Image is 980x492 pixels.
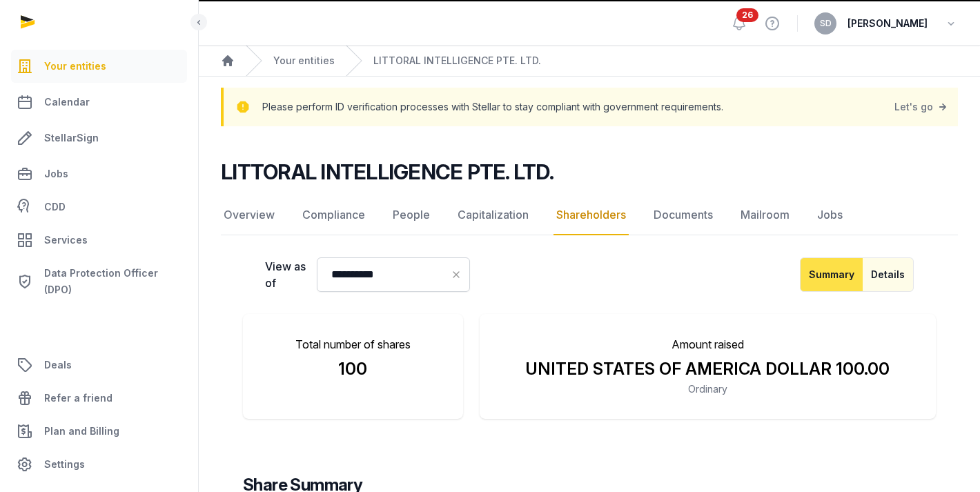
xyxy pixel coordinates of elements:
span: Deals [44,357,72,373]
a: Shareholders [553,195,629,235]
span: Data Protection Officer (DPO) [44,265,182,298]
a: Services [11,224,187,257]
iframe: Chat Widget [911,426,980,492]
span: Ordinary [688,383,727,395]
label: View as of [265,258,306,291]
a: People [390,195,433,235]
span: Services [44,232,88,248]
div: 100 [265,358,441,380]
input: Datepicker input [317,257,470,292]
a: Capitalization [455,195,531,235]
button: Details [863,257,914,292]
p: Please perform ID verification processes with Stellar to stay compliant with government requireme... [262,97,723,117]
span: Plan and Billing [44,423,119,440]
span: UNITED STATES OF AMERICA DOLLAR 100.00 [525,359,890,379]
span: SD [820,19,832,28]
a: Settings [11,448,187,481]
p: Total number of shares [265,336,441,353]
a: Mailroom [738,195,792,235]
a: Compliance [300,195,368,235]
a: Deals [11,348,187,382]
a: Let's go [894,97,950,117]
a: Overview [221,195,277,235]
span: Settings [44,456,85,473]
span: Jobs [44,166,68,182]
span: Refer a friend [44,390,112,406]
a: Your entities [273,54,335,68]
a: Calendar [11,86,187,119]
button: SD [814,12,836,35]
a: CDD [11,193,187,221]
nav: Breadcrumb [199,46,980,77]
span: Calendar [44,94,90,110]
a: Jobs [814,195,845,235]
span: CDD [44,199,66,215]
a: StellarSign [11,121,187,155]
a: Your entities [11,50,187,83]
nav: Tabs [221,195,958,235]
a: Data Protection Officer (DPO) [11,259,187,304]
p: Amount raised [502,336,914,353]
span: StellarSign [44,130,99,146]
span: [PERSON_NAME] [847,15,928,32]
span: Your entities [44,58,106,75]
a: Refer a friend [11,382,187,415]
span: 26 [736,8,758,22]
a: Jobs [11,157,187,190]
button: Summary [800,257,863,292]
a: Documents [651,195,716,235]
a: Plan and Billing [11,415,187,448]
a: LITTORAL INTELLIGENCE PTE. LTD. [373,54,541,68]
h2: LITTORAL INTELLIGENCE PTE. LTD. [221,159,553,184]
